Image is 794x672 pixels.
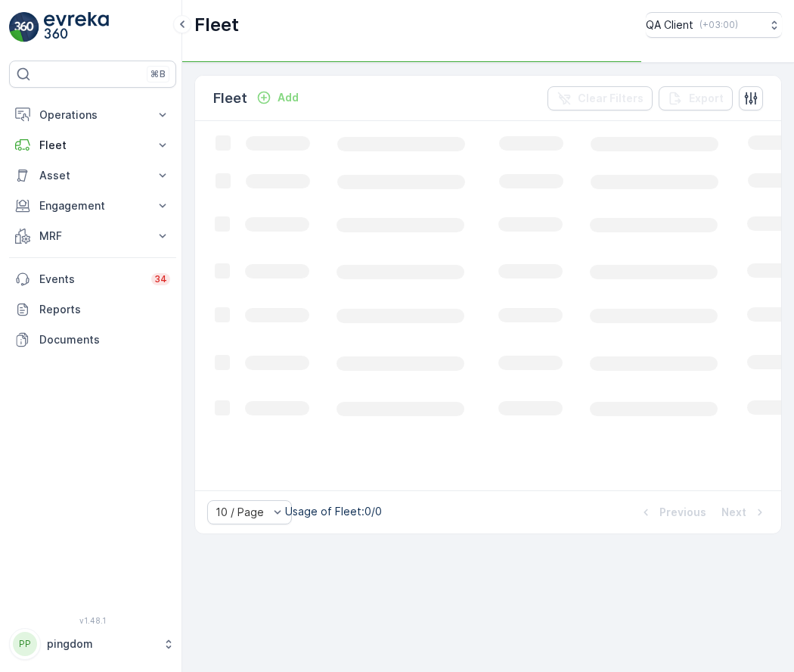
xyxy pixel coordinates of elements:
[721,505,746,520] p: Next
[9,294,176,325] a: Reports
[9,221,176,251] button: MRF
[213,88,247,109] p: Fleet
[39,332,170,347] p: Documents
[44,12,109,42] img: logo_light-DOdMpM7g.png
[659,86,733,110] button: Export
[278,90,299,105] p: Add
[9,264,176,294] a: Events34
[154,273,167,285] p: 34
[9,616,176,625] span: v 1.48.1
[194,13,239,37] p: Fleet
[659,505,706,520] p: Previous
[9,191,176,221] button: Engagement
[9,160,176,191] button: Asset
[39,107,146,123] p: Operations
[39,302,170,317] p: Reports
[285,504,382,519] p: Usage of Fleet : 0/0
[646,12,782,38] button: QA Client(+03:00)
[699,19,738,31] p: ( +03:00 )
[9,12,39,42] img: logo
[578,91,644,106] p: Clear Filters
[9,100,176,130] button: Operations
[13,632,37,656] div: PP
[9,130,176,160] button: Fleet
[646,17,693,33] p: QA Client
[547,86,653,110] button: Clear Filters
[39,198,146,213] p: Engagement
[689,91,724,106] p: Export
[39,138,146,153] p: Fleet
[39,272,142,287] p: Events
[47,636,155,652] p: pingdom
[9,325,176,355] a: Documents
[150,68,166,80] p: ⌘B
[720,503,769,521] button: Next
[39,229,146,244] p: MRF
[9,628,176,660] button: PPpingdom
[637,503,708,521] button: Previous
[250,89,305,107] button: Add
[39,168,146,183] p: Asset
